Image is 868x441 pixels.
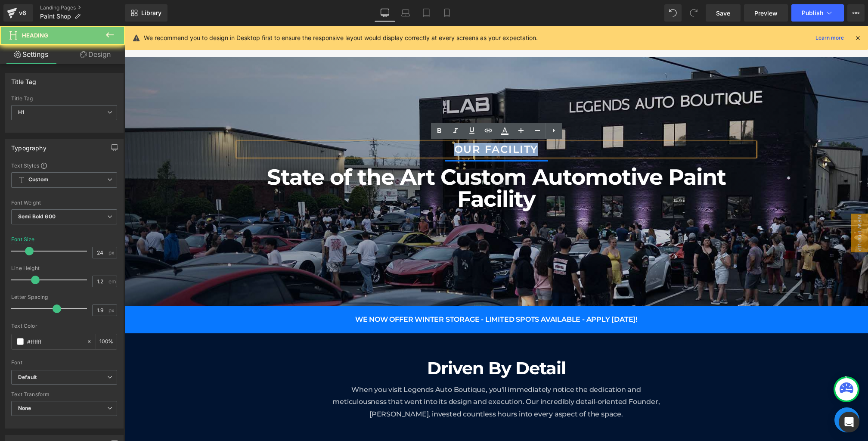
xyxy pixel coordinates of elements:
a: Desktop [375,4,395,22]
div: v6 [17,7,28,19]
a: Preview [744,4,788,22]
div: Text Color [11,323,117,329]
b: Custom [28,176,48,183]
h1: OUR FACILITY [114,118,630,130]
div: To enrich screen reader interactions, please activate Accessibility in Grammarly extension settings [114,288,630,300]
a: New Library [125,4,167,22]
a: v6 [3,4,33,22]
div: Open Intercom Messenger [839,412,859,432]
i: Default [18,374,37,381]
a: Learn more [812,33,847,43]
div: Text Styles [11,162,117,169]
span: Preview [754,9,778,18]
div: Font Size [11,236,35,242]
button: Publish [791,4,844,22]
a: Design [64,45,127,64]
span: When you visit Legends Auto Boutique, you'll immediately notice the dedication and meticulousness... [208,360,535,393]
span: em [108,279,116,284]
div: Font Weight [11,200,117,206]
a: Mobile [437,4,457,22]
span: px [108,307,116,313]
span: WE NOW OFFER WINTER STORAGE - LIMITED SPOTS AVAILABLE - APPLY [DATE]! [231,289,513,298]
h1: State of the Art Custom Automotive Paint Facility [114,140,630,184]
div: Title Tag [11,73,37,85]
h1: Driven By Detail [114,331,630,354]
span: Library [141,9,161,17]
span: px [108,250,116,255]
button: Undo [664,4,682,22]
div: Text Transform [11,391,117,398]
a: Landing Pages [40,4,125,11]
span: Publish [802,9,823,16]
input: Color [27,337,82,346]
button: Redo [685,4,702,22]
div: % [96,334,117,349]
div: Letter Spacing [11,294,117,300]
b: H1 [18,109,24,115]
a: Tablet [416,4,437,22]
div: Title Tag [11,96,117,102]
a: Laptop [395,4,416,22]
button: More [847,4,865,22]
span: Heading [22,32,48,39]
span: New Popup [726,188,744,227]
div: Typography [11,140,46,152]
b: None [18,405,31,411]
span: Paint Shop [40,13,71,20]
div: Line Height [11,265,117,271]
span: Save [716,9,730,18]
p: We recommend you to design in Desktop first to ensure the responsive layout would display correct... [144,33,538,43]
div: Font [11,360,117,366]
b: Semi Bold 600 [18,213,56,220]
